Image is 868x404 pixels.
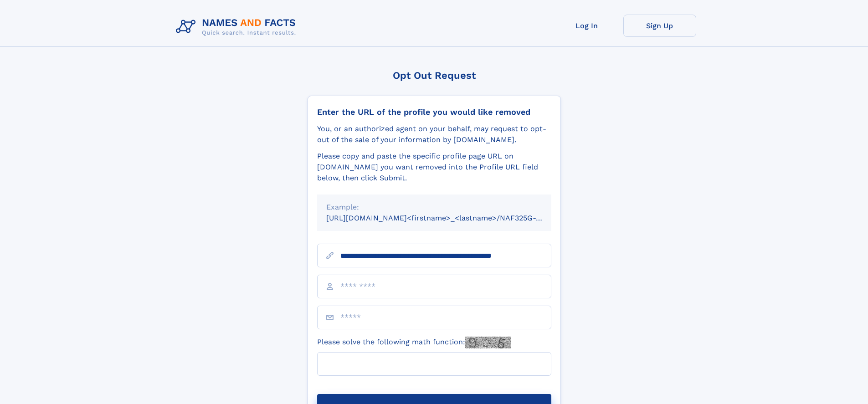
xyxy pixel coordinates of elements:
div: Please copy and paste the specific profile page URL on [DOMAIN_NAME] you want removed into the Pr... [317,151,551,184]
small: [URL][DOMAIN_NAME]<firstname>_<lastname>/NAF325G-xxxxxxxx [326,214,569,222]
div: Example: [326,202,542,213]
label: Please solve the following math function: [317,337,511,348]
div: Enter the URL of the profile you would like removed [317,107,551,117]
div: Opt Out Request [308,70,561,81]
img: Logo Names and Facts [172,15,303,39]
a: Log In [550,15,623,37]
div: You, or an authorized agent on your behalf, may request to opt-out of the sale of your informatio... [317,123,551,145]
a: Sign Up [623,15,696,37]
